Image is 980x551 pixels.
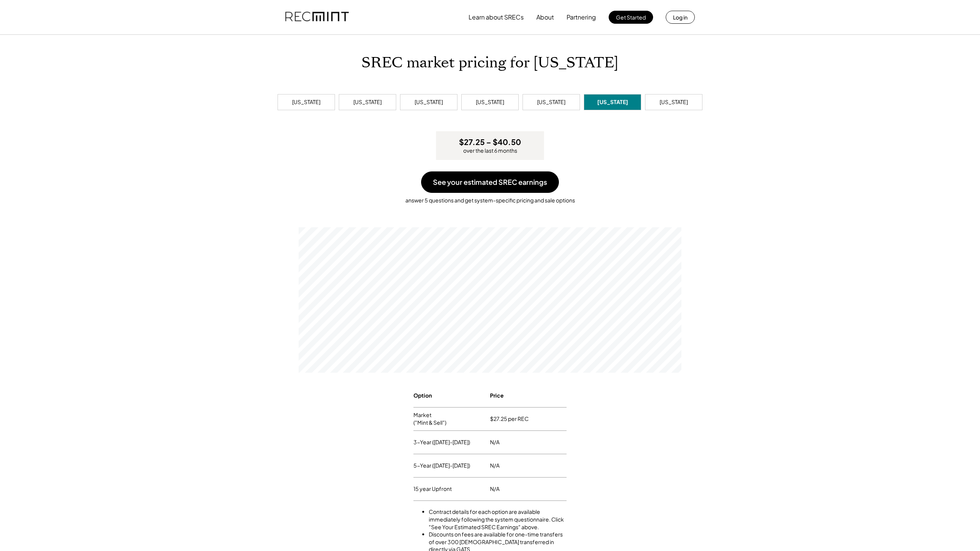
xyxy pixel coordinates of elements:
div: $27.25 per REC [490,413,529,425]
div: N/A [490,460,500,471]
h3: $27.25 – $40.50 [459,137,521,147]
div: answer 5 questions and get system-specific pricing and sale options [8,193,972,204]
button: About [536,10,554,25]
div: Price [490,390,504,401]
li: Contract details for each option are available immediately following the system questionnaire. Cl... [429,508,567,531]
button: Log in [666,11,695,24]
div: [US_STATE] [415,98,443,106]
div: 15 year Upfront [413,483,452,495]
div: Market ("Mint & Sell") [413,409,446,428]
img: recmint-logotype%403x.png [285,4,349,30]
button: See your estimated SREC earnings [421,171,559,193]
div: [US_STATE] [597,98,628,106]
button: Partnering [567,10,596,25]
h1: SREC market pricing for [US_STATE] [361,54,619,72]
div: [US_STATE] [660,98,688,106]
div: [US_STATE] [353,98,382,106]
div: N/A [490,437,500,448]
div: [US_STATE] [476,98,504,106]
div: 3-Year ([DATE]-[DATE]) [413,437,470,448]
button: Learn about SRECs [469,10,524,25]
button: Get Started [609,11,653,24]
div: over the last 6 months [463,147,517,155]
div: N/A [490,483,500,495]
div: 5-Year ([DATE]-[DATE]) [413,460,470,471]
div: [US_STATE] [292,98,320,106]
div: Option [413,390,432,401]
div: [US_STATE] [537,98,565,106]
